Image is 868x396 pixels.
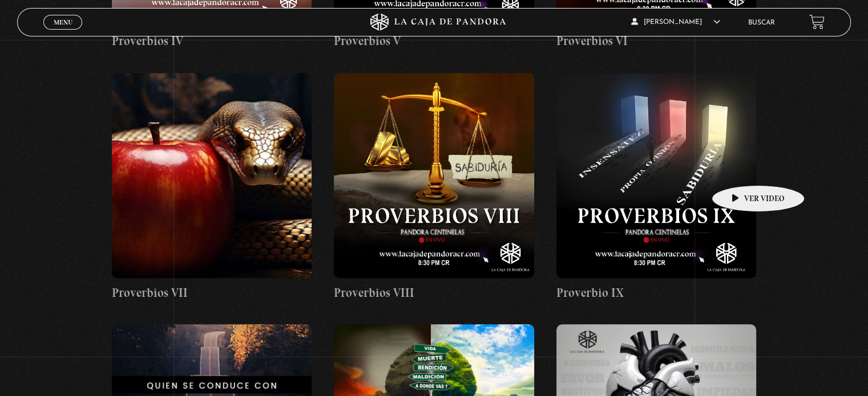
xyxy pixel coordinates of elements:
h4: Proverbios IV [112,32,312,50]
h4: Proverbios VII [112,284,312,302]
span: [PERSON_NAME] [631,19,720,26]
h4: Proverbios VI [556,32,756,50]
a: Proverbio IX [556,73,756,302]
h4: Proverbios VIII [334,284,534,302]
h4: Proverbios V [334,32,534,50]
span: Cerrar [50,28,76,36]
h4: Proverbio IX [556,284,756,302]
span: Menu [54,19,72,26]
a: Proverbios VIII [334,73,534,302]
a: Buscar [748,19,775,26]
a: View your shopping cart [809,14,825,30]
a: Proverbios VII [112,73,312,302]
